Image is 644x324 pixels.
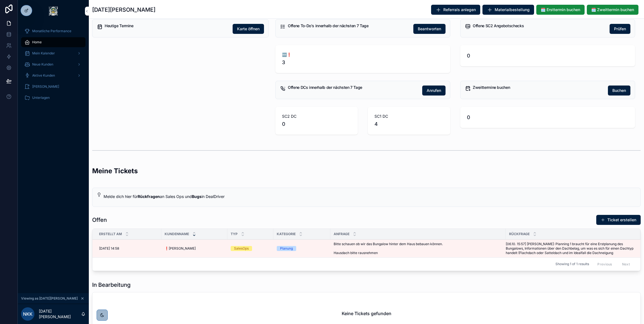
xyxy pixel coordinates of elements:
span: Prüfen [614,26,626,32]
img: App logo [49,7,58,16]
span: 0 [467,114,628,121]
div: SalesOps [234,246,249,251]
a: [06.10. 15:57] [PERSON_NAME]: Planning 1 braucht für eine Erstplanung des Bungalows, Informatione... [506,242,634,255]
span: 🆕❗ [282,52,444,57]
span: Kategorie [277,232,296,236]
h5: Offene DCs innerhalb der nächsten 7 Tage [288,86,418,89]
h1: Offen [92,216,107,224]
a: SalesOps [231,246,270,251]
span: Unterlagen [32,96,50,100]
p: [DATE][PERSON_NAME] [39,308,81,320]
strong: Rückfragen [138,194,160,199]
span: Anrufen [427,88,441,93]
a: Unterlagen [21,93,85,103]
button: 🗓️ Zweittermin buchen [587,5,638,15]
button: Ticket erstellen [596,215,641,225]
span: Referrals anlegen [443,7,476,12]
div: scrollable content [18,22,89,110]
h2: Keine Tickets gefunden [342,310,391,317]
span: Anfrage [334,232,349,236]
span: Mein Kalender [32,51,55,56]
a: Aktive Kunden [21,71,85,81]
span: Monatliche Performance [32,29,71,33]
span: Erstellt am [99,232,122,236]
span: ❗[PERSON_NAME] [165,246,196,251]
h5: Zweittermine buchen [473,86,603,89]
span: Beantworten [418,26,441,32]
a: Bitte schauen ob wir das Bungalow hinter dem Haus bebauen können. Hausdach bitte rausnehmen [334,242,502,255]
button: Prüfen [610,24,630,34]
div: Planung [280,246,293,251]
h1: In Bearbeitung [92,281,130,289]
strong: Bugs [192,194,202,199]
a: [DATE] 14:58 [99,246,158,251]
span: 3 [282,59,444,66]
span: 0 [467,52,628,60]
span: Karte öffnen [237,26,260,32]
span: 🗓️ Zweittermin buchen [591,7,634,12]
span: 🗓️ Ersttermin buchen [541,7,580,12]
a: [PERSON_NAME] [21,82,85,92]
span: SC1 DC [374,114,444,119]
button: Materialbestellung [482,5,534,15]
a: Home [21,37,85,47]
button: Anrufen [422,86,446,96]
a: Monatliche Performance [21,26,85,36]
span: [PERSON_NAME] [32,84,59,89]
button: Beantworten [413,24,446,34]
p: Melde dich hier für an Sales Ops und in DealDriver [104,194,636,200]
h2: Meine Tickets [92,166,138,175]
button: 🗓️ Ersttermin buchen [536,5,585,15]
span: Kundenname [165,232,189,236]
button: Karte öffnen [233,24,264,34]
span: NKK [23,311,32,317]
button: Buchen [608,86,630,96]
a: ❗[PERSON_NAME] [165,246,224,251]
h5: Offene SC2 Angebotschecks [473,24,605,28]
span: Materialbestellung [495,7,530,12]
span: [DATE] 14:58 [99,246,119,251]
div: Melde dich hier für **Rückfragen** an Sales Ops und **Bugs** in DealDriver [104,194,636,200]
h5: Offene To-Do's innerhalb der nächsten 7 Tage [288,24,409,28]
span: Rückfrage [509,232,530,236]
span: 4 [374,120,444,128]
span: Home [32,40,42,44]
h1: [DATE][PERSON_NAME] [92,6,155,14]
span: Buchen [612,88,626,93]
span: Bitte schauen ob wir das Bungalow hinter dem Haus bebauen können. Hausdach bitte rausnehmen [334,242,488,255]
button: Referrals anlegen [431,5,480,15]
a: Planung [277,246,327,251]
span: SC2 DC [282,114,351,119]
span: 0 [282,120,351,128]
h5: Heutige Termine [105,24,228,28]
span: Typ [231,232,238,236]
span: Aktive Kunden [32,73,55,78]
span: Viewing as [DATE][PERSON_NAME] [21,296,78,301]
span: Showing 1 of 1 results [555,262,589,266]
a: Neue Kunden [21,59,85,69]
a: Mein Kalender [21,48,85,58]
span: Neue Kunden [32,62,53,67]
